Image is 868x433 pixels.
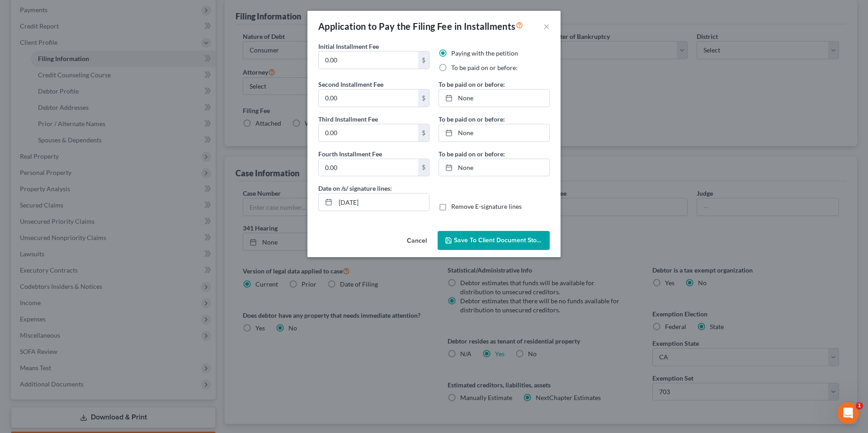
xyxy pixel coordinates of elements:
[318,42,379,51] label: Initial Installment Fee
[439,149,505,159] label: To be paid on or before:
[400,232,434,250] button: Cancel
[856,402,863,409] span: 1
[837,402,859,424] iframe: Intercom live chat
[418,159,429,176] div: $
[418,124,429,141] div: $
[318,114,378,124] label: Third Installment Fee
[454,236,550,244] span: Save to Client Document Storage
[318,149,382,159] label: Fourth Installment Fee
[543,21,550,32] button: ×
[439,159,549,176] a: None
[319,52,418,69] input: 0.00
[451,63,518,72] label: To be paid on or before:
[318,20,523,33] div: Application to Pay the Filing Fee in Installments
[418,89,429,107] div: $
[318,80,383,89] label: Second Installment Fee
[335,193,429,211] input: MM/DD/YYYY
[439,114,505,124] label: To be paid on or before:
[451,202,522,211] label: Remove E-signature lines
[438,231,550,250] button: Save to Client Document Storage
[439,80,505,89] label: To be paid on or before:
[439,124,549,141] a: None
[319,89,418,107] input: 0.00
[319,159,418,176] input: 0.00
[418,52,429,69] div: $
[319,124,418,141] input: 0.00
[439,89,549,107] a: None
[318,184,392,193] label: Date on /s/ signature lines:
[451,49,518,58] label: Paying with the petition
